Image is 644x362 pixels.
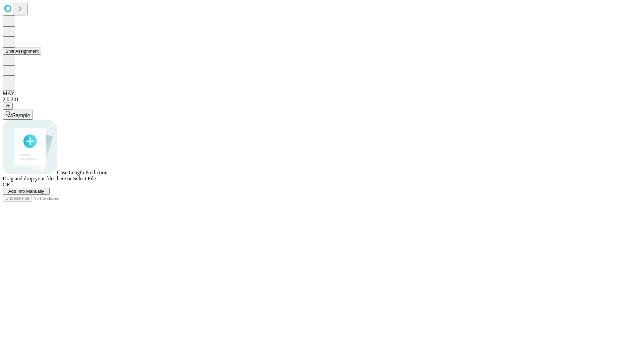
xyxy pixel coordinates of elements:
[8,189,44,194] span: Add Info Manually
[12,113,30,118] span: Sample
[3,176,72,181] span: Drag and drop your files here or
[3,97,641,103] div: 2.0.241
[3,182,10,187] span: OR
[3,188,50,195] button: Add Info Manually
[73,176,96,181] span: Select File
[5,104,10,109] span: @
[3,48,41,55] button: Shift Assignment
[3,103,13,110] button: @
[57,170,107,175] span: Case Length Prediction
[3,110,33,120] button: Sample
[3,90,641,97] div: MAY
